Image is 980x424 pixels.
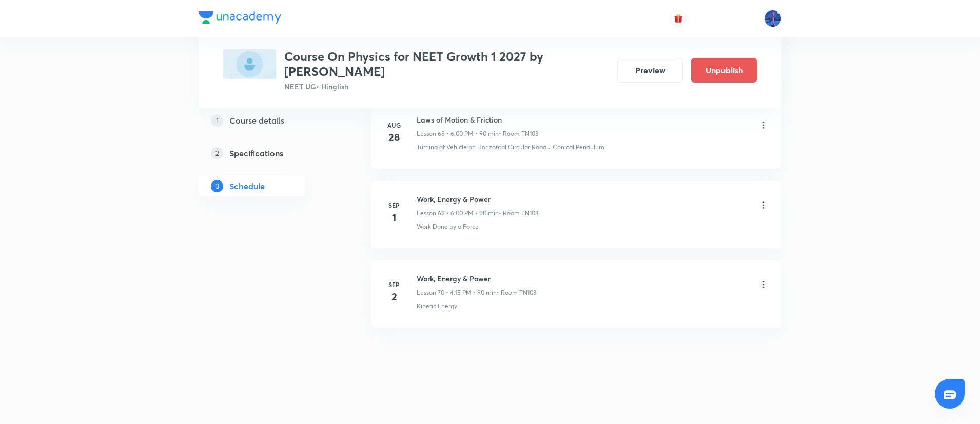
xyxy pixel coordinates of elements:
[284,49,609,79] h3: Course On Physics for NEET Growth 1 2027 by [PERSON_NAME]
[417,143,546,152] p: Turning of Vehicle on Horizontal Circular Road
[499,129,538,138] p: • Room TN103
[497,288,536,297] p: • Room TN103
[417,301,457,311] p: Kinetic Energy
[229,147,283,159] h5: Specifications
[553,143,604,152] p: Conical Pendulum
[670,10,687,27] button: avatar
[199,11,281,24] img: Company Logo
[617,58,683,83] button: Preview
[691,58,757,83] button: Unpublish
[417,114,538,125] h6: Laws of Motion & Friction
[229,180,265,192] h5: Schedule
[211,180,223,192] p: 3
[417,273,536,284] h6: Work, Energy & Power
[223,49,276,79] img: 882D6626-1481-4B48-84F4-840D7D19D3C8_plus.png
[211,114,223,127] p: 1
[284,81,609,92] p: NEET UG • Hinglish
[384,280,404,289] h6: Sep
[199,143,338,164] a: 2Specifications
[384,200,404,210] h6: Sep
[417,194,538,205] h6: Work, Energy & Power
[417,129,499,138] p: Lesson 68 • 6:00 PM • 90 min
[499,209,538,218] p: • Room TN103
[674,14,683,23] img: avatar
[211,147,223,159] p: 2
[384,210,404,225] h4: 1
[417,288,497,297] p: Lesson 70 • 4:15 PM • 90 min
[229,114,284,127] h5: Course details
[384,289,404,305] h4: 2
[199,11,281,26] a: Company Logo
[384,130,404,145] h4: 28
[417,209,499,218] p: Lesson 69 • 6:00 PM • 90 min
[548,143,551,152] div: ·
[384,120,404,130] h6: Aug
[417,222,479,231] p: Work Done by a Force
[199,110,338,131] a: 1Course details
[764,10,781,27] img: Mahesh Bhat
